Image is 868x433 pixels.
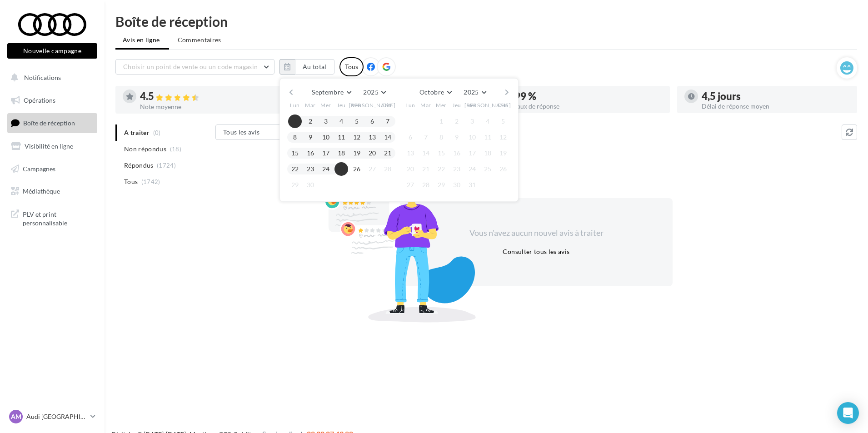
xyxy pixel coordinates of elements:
[404,146,417,160] button: 13
[481,162,494,176] button: 25
[115,15,857,28] div: Boîte de réception
[5,68,95,87] button: Notifications
[319,114,333,128] button: 3
[170,145,181,153] span: (18)
[416,86,455,99] button: Octobre
[140,104,288,110] div: Note moyenne
[458,227,614,239] div: Vous n'avez aucun nouvel avis à traiter
[288,114,302,128] button: 1
[5,137,99,156] a: Visibilité en ligne
[350,146,364,160] button: 19
[5,91,99,110] a: Opérations
[363,88,378,96] span: 2025
[436,101,447,109] span: Mer
[496,114,510,128] button: 5
[339,57,364,76] div: Tous
[124,161,154,170] span: Répondus
[26,412,87,421] p: Audi [GEOGRAPHIC_DATA]
[5,182,99,201] a: Médiathèque
[465,130,479,144] button: 10
[178,35,221,45] span: Commentaires
[419,178,433,192] button: 28
[320,101,331,109] span: Mer
[450,114,464,128] button: 2
[481,130,494,144] button: 11
[334,114,348,128] button: 4
[308,86,354,99] button: Septembre
[23,187,60,195] span: Médiathèque
[290,101,300,109] span: Lun
[496,146,510,160] button: 19
[404,130,417,144] button: 6
[434,114,448,128] button: 1
[434,146,448,160] button: 15
[304,130,317,144] button: 9
[465,162,479,176] button: 24
[25,142,73,150] span: Visibilité en ligne
[319,162,333,176] button: 24
[305,101,316,109] span: Mar
[334,162,348,176] button: 25
[7,408,97,425] a: AM Audi [GEOGRAPHIC_DATA]
[464,88,479,96] span: 2025
[215,124,306,140] button: Tous les avis
[5,204,99,231] a: PLV et print personnalisable
[123,63,258,70] span: Choisir un point de vente ou un code magasin
[5,113,99,133] a: Boîte de réception
[381,162,394,176] button: 28
[24,96,55,104] span: Opérations
[304,178,317,192] button: 30
[419,146,433,160] button: 14
[11,412,21,421] span: AM
[279,59,334,75] button: Au total
[434,178,448,192] button: 29
[498,101,509,109] span: Dim
[124,144,166,154] span: Non répondus
[365,130,379,144] button: 13
[24,74,61,81] span: Notifications
[465,114,479,128] button: 3
[124,177,138,186] span: Tous
[450,146,464,160] button: 16
[404,178,417,192] button: 27
[434,130,448,144] button: 8
[464,101,511,109] span: [PERSON_NAME]
[312,88,344,96] span: Septembre
[481,146,494,160] button: 18
[223,128,260,136] span: Tous les avis
[359,86,389,99] button: 2025
[23,164,55,172] span: Campagnes
[350,114,364,128] button: 5
[349,101,396,109] span: [PERSON_NAME]
[319,130,333,144] button: 10
[334,130,348,144] button: 11
[288,162,302,176] button: 22
[419,162,433,176] button: 21
[496,130,510,144] button: 12
[499,246,573,257] button: Consulter tous les avis
[450,162,464,176] button: 23
[365,146,379,160] button: 20
[452,101,461,109] span: Jeu
[496,162,510,176] button: 26
[304,146,317,160] button: 16
[514,91,663,101] div: 99 %
[288,146,302,160] button: 15
[23,119,75,127] span: Boîte de réception
[337,101,346,109] span: Jeu
[434,162,448,176] button: 22
[419,88,444,96] span: Octobre
[5,159,99,179] a: Campagnes
[350,162,364,176] button: 26
[381,114,394,128] button: 7
[702,91,850,101] div: 4,5 jours
[702,103,850,109] div: Délai de réponse moyen
[405,101,415,109] span: Lun
[420,101,431,109] span: Mar
[295,59,334,75] button: Au total
[350,130,364,144] button: 12
[319,146,333,160] button: 17
[465,178,479,192] button: 31
[514,103,663,109] div: Taux de réponse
